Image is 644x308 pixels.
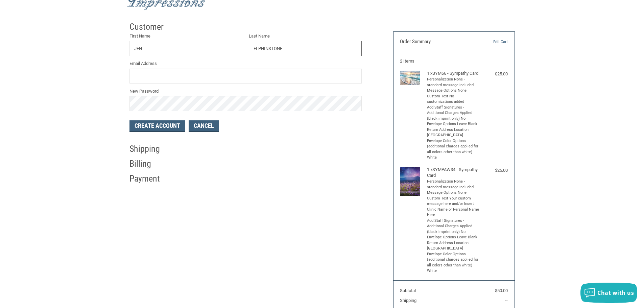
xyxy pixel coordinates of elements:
[129,173,169,184] h2: Payment
[427,105,479,122] li: Add Staff Signatures - Additional Charges Applied (black imprint only) No
[580,283,637,303] button: Chat with us
[427,252,479,274] li: Envelope Color Options (additional charges applied for all colors other than white) White
[473,39,508,45] a: Edit Cart
[427,77,479,88] li: Personalization None - standard message included
[129,143,169,155] h2: Shipping
[400,39,473,45] h3: Order Summary
[129,120,185,132] button: Create Account
[427,88,479,94] li: Message Options None
[129,158,169,169] h2: Billing
[427,240,479,252] li: Return Address Location [GEOGRAPHIC_DATA]
[427,138,479,161] li: Envelope Color Options (additional charges applied for all colors other than white) White
[129,60,362,67] label: Email Address
[427,94,479,105] li: Custom Text No customizations added
[427,71,479,76] h4: 1 x SYM66 - Sympathy Card
[427,235,479,240] li: Envelope Options Leave Blank
[427,196,479,218] li: Custom Text Your custom message here and/or Insert Clinic Name or Personal Name Here
[400,298,416,303] span: Shipping
[400,288,416,293] span: Subtotal
[427,190,479,196] li: Message Options None
[129,88,362,95] label: New Password
[427,179,479,190] li: Personalization None - standard message included
[189,120,219,132] a: Cancel
[481,167,508,174] div: $25.00
[427,127,479,138] li: Return Address Location [GEOGRAPHIC_DATA]
[597,289,634,297] span: Chat with us
[427,167,479,178] h4: 1 x SYMPAW34 - Sympathy Card
[495,288,508,293] span: $50.00
[427,218,479,235] li: Add Staff Signatures - Additional Charges Applied (black imprint only) No
[427,121,479,127] li: Envelope Options Leave Blank
[129,21,169,32] h2: Customer
[249,33,362,40] label: Last Name
[129,33,242,40] label: First Name
[400,58,508,64] h3: 2 Items
[505,298,508,303] span: --
[481,71,508,77] div: $25.00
